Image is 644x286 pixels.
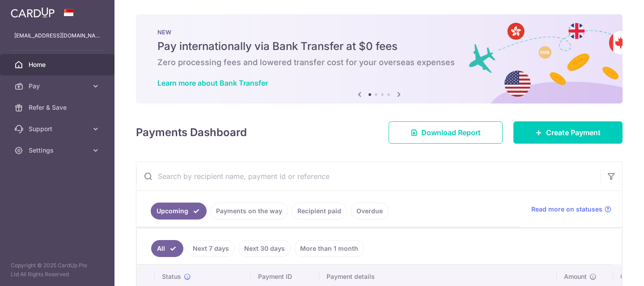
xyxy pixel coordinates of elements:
span: Settings [29,146,88,155]
a: Create Payment [513,121,623,144]
img: Bank transfer banner [136,14,623,104]
a: Overdue [351,203,389,220]
a: Learn more about Bank Transfer [157,79,268,87]
a: Download Report [389,121,503,144]
span: Read more on statuses [531,205,602,214]
span: Home [29,60,88,69]
h6: Zero processing fees and lowered transfer cost for your overseas expenses [157,57,601,68]
span: Create Payment [546,127,601,138]
a: Next 7 days [187,240,235,257]
a: Recipient paid [292,203,347,220]
input: Search by recipient name, payment id or reference [136,162,601,191]
a: More than 1 month [294,240,364,257]
a: Read more on statuses [531,205,611,214]
span: Refer & Save [29,103,88,112]
a: Next 30 days [238,240,291,257]
p: [EMAIL_ADDRESS][DOMAIN_NAME] [14,31,100,40]
a: Payments on the way [210,203,288,220]
h5: Pay internationally via Bank Transfer at $0 fees [157,39,601,54]
span: Support [29,124,88,133]
h4: Payments Dashboard [136,124,247,141]
a: Upcoming [151,203,207,220]
span: Status [162,272,181,281]
span: Pay [29,82,88,91]
img: CardUp [11,7,55,18]
span: Download Report [421,127,481,138]
p: NEW [157,29,601,36]
span: Amount [564,272,587,281]
a: All [151,240,183,257]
